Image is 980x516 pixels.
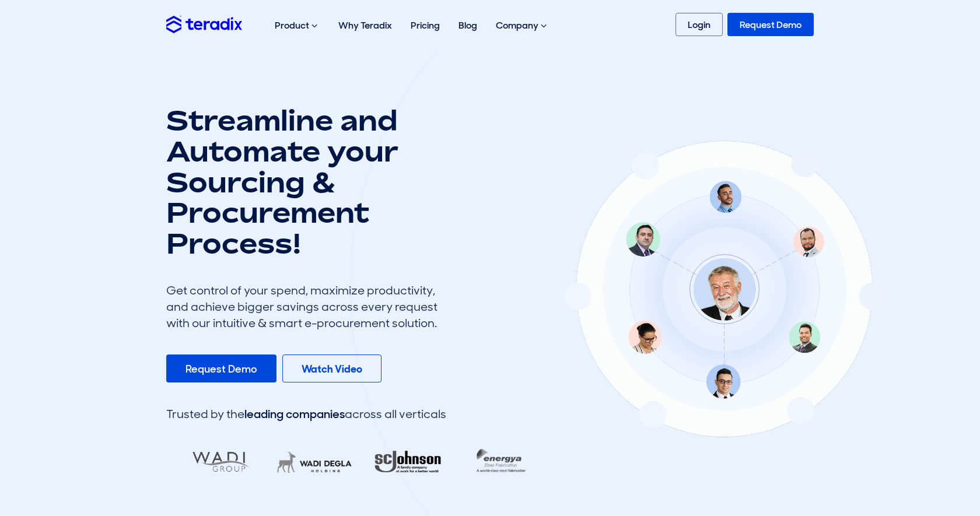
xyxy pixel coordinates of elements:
img: LifeMakers [253,443,348,481]
div: Company [487,7,558,44]
a: Login [675,13,723,36]
img: Teradix logo [166,16,242,33]
h1: Streamline and Automate your Sourcing & Procurement Process! [166,105,446,259]
span: leading companies [244,406,345,422]
img: RA [346,443,441,481]
div: Product [265,7,329,44]
a: Blog [449,7,487,44]
a: Request Demo [166,354,276,382]
div: Get control of your spend, maximize productivity, and achieve bigger savings across every request... [166,282,446,331]
div: Trusted by the across all verticals [166,406,446,422]
b: Watch Video [302,362,362,376]
a: Why Teradix [329,7,401,44]
a: Watch Video [282,354,381,382]
iframe: Chatbot [903,439,964,500]
a: Request Demo [727,13,814,36]
a: Pricing [401,7,449,44]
